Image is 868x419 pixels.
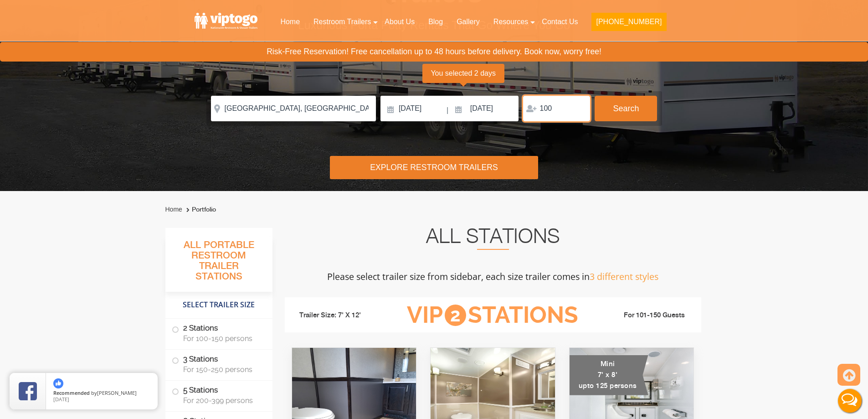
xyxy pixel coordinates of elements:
[380,96,446,121] input: Delivery
[184,204,216,215] li: Portfolio
[211,96,376,121] input: Where do you need your restroom?
[447,96,448,125] span: |
[183,396,262,405] span: For 200-399 persons
[421,12,450,32] a: Blog
[273,12,307,32] a: Home
[53,389,90,396] span: Recommended
[393,303,592,328] h3: VIP Stations
[165,296,272,314] h4: Select Trailer Size
[570,355,648,395] div: Mini 7' x 8' upto 125 persons
[595,96,657,121] button: Search
[330,156,538,179] div: Explore Restroom Trailers
[445,305,466,326] span: 2
[535,12,585,32] a: Contact Us
[590,270,658,283] span: 3 different styles
[593,310,695,321] li: For 101-150 Guests
[19,382,37,400] img: Review Rating
[523,96,590,121] input: Persons
[285,228,701,250] h2: All Stations
[832,383,868,419] button: Live Chat
[53,390,150,397] span: by
[53,378,63,388] img: thumbs up icon
[183,334,262,343] span: For 100-150 persons
[165,237,272,292] h3: All Portable Restroom Trailer Stations
[450,96,519,121] input: Pickup
[291,302,393,329] li: Trailer Size: 7' X 12'
[97,389,137,396] span: [PERSON_NAME]
[591,13,666,31] button: [PHONE_NUMBER]
[422,64,504,83] span: You selected 2 days
[172,381,266,409] label: 5 Stations
[183,365,262,374] span: For 150-250 persons
[450,12,487,32] a: Gallery
[378,12,421,32] a: About Us
[172,350,266,378] label: 3 Stations
[487,12,535,32] a: Resources
[307,12,378,32] a: Restroom Trailers
[53,396,69,403] span: [DATE]
[585,12,673,36] a: [PHONE_NUMBER]
[165,206,182,213] a: Home
[172,319,266,347] label: 2 Stations
[285,268,701,285] p: Please select trailer size from sidebar, each size trailer comes in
